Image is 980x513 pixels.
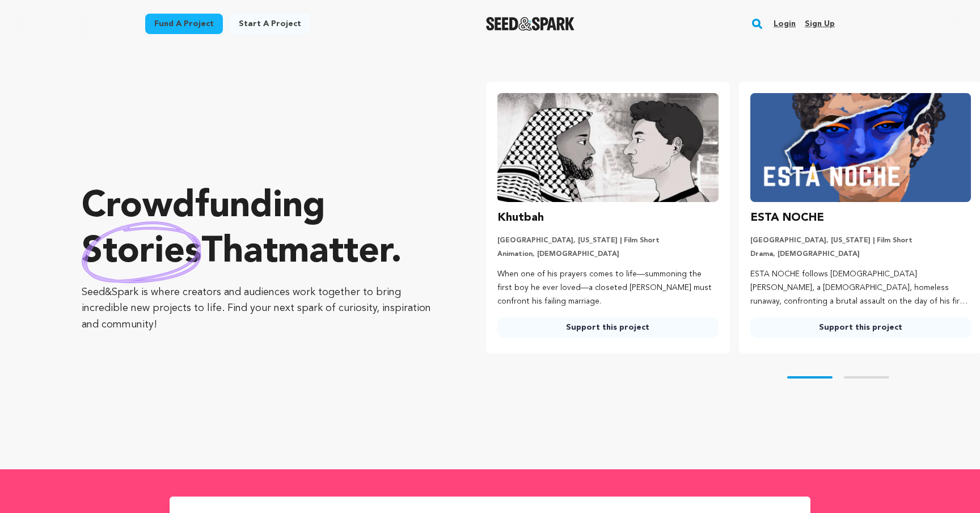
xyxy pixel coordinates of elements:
p: Animation, [DEMOGRAPHIC_DATA] [497,250,718,259]
a: Support this project [497,317,718,338]
a: Seed&Spark Homepage [486,17,575,31]
a: Fund a project [145,14,223,34]
a: Support this project [750,317,971,338]
p: Crowdfunding that . [82,184,441,275]
img: hand sketched image [82,221,201,283]
p: When one of his prayers comes to life—summoning the first boy he ever loved—a closeted [PERSON_NA... [497,268,718,308]
p: [GEOGRAPHIC_DATA], [US_STATE] | Film Short [497,236,718,245]
a: Start a project [230,14,310,34]
img: Seed&Spark Logo Dark Mode [486,17,575,31]
p: [GEOGRAPHIC_DATA], [US_STATE] | Film Short [750,236,971,245]
a: Login [774,15,796,33]
h3: ESTA NOCHE [750,209,824,227]
p: Seed&Spark is where creators and audiences work together to bring incredible new projects to life... [82,284,441,333]
p: Drama, [DEMOGRAPHIC_DATA] [750,250,971,259]
a: Sign up [805,15,835,33]
img: Khutbah image [497,93,718,202]
h3: Khutbah [497,209,544,227]
img: ESTA NOCHE image [750,93,971,202]
span: matter [278,234,391,271]
p: ESTA NOCHE follows [DEMOGRAPHIC_DATA] [PERSON_NAME], a [DEMOGRAPHIC_DATA], homeless runaway, conf... [750,268,971,308]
